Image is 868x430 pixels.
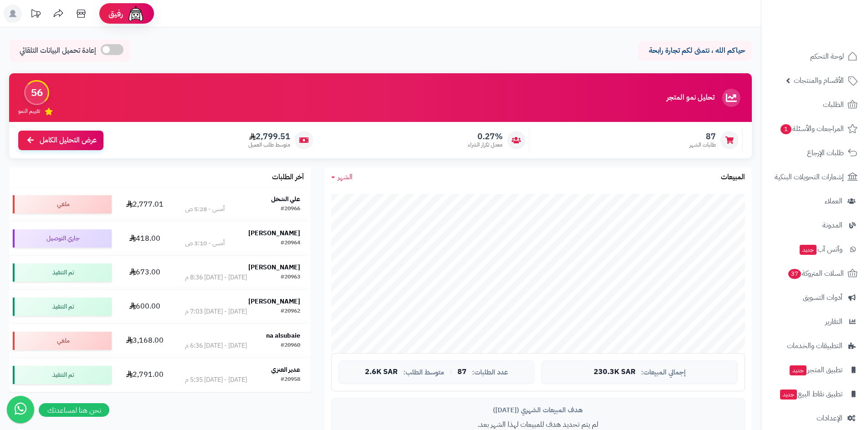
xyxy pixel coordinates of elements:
div: #20963 [281,273,300,282]
a: وآتس آبجديد [767,238,863,260]
div: تم التنفيذ [13,298,112,316]
a: المراجعات والأسئلة1 [767,118,863,140]
div: ملغي [13,332,112,350]
span: طلبات الإرجاع [807,147,844,159]
div: #20966 [281,205,300,214]
span: إعادة تحميل البيانات التلقائي [20,46,96,56]
div: أمس - 5:28 ص [185,205,225,214]
span: متوسط طلب العميل [248,141,290,149]
a: التقارير [767,311,863,333]
p: لم يتم تحديد هدف للمبيعات لهذا الشهر بعد. [339,420,738,430]
span: الشهر [338,172,353,182]
a: الطلبات [767,94,863,116]
strong: [PERSON_NAME] [248,228,300,238]
div: #20960 [281,341,300,350]
span: العملاء [825,195,842,207]
span: جديد [800,245,817,255]
span: عدد الطلبات: [472,369,508,376]
div: [DATE] - [DATE] 7:03 م [185,307,247,316]
span: المدونة [822,219,842,232]
span: 87 [457,368,467,376]
div: ملغي [13,195,112,213]
p: حياكم الله ، نتمنى لكم تجارة رابحة [645,46,745,56]
span: 0.27% [468,132,503,142]
span: السلات المتروكة [787,267,844,280]
span: 2.6K SAR [365,368,398,376]
span: إجمالي المبيعات: [641,369,686,376]
div: [DATE] - [DATE] 8:36 م [185,273,247,282]
span: | [450,369,452,375]
span: التطبيقات والخدمات [787,339,842,352]
span: عرض التحليل الكامل [40,135,97,146]
h3: المبيعات [721,173,745,182]
div: جاري التوصيل [13,229,112,248]
td: 2,777.01 [115,187,175,221]
a: الشهر [331,172,353,182]
a: الإعدادات [767,407,863,429]
span: لوحة التحكم [810,50,844,63]
div: تم التنفيذ [13,366,112,384]
a: السلات المتروكة37 [767,263,863,284]
span: الطلبات [823,98,844,111]
a: تطبيق نقاط البيعجديد [767,383,863,405]
h3: آخر الطلبات [272,173,304,182]
td: 3,168.00 [115,324,175,358]
strong: عدير العنزي [271,365,300,374]
span: تطبيق المتجر [789,364,842,376]
span: الإعدادات [817,412,842,425]
span: تطبيق نقاط البيع [779,388,842,400]
span: 87 [689,132,716,142]
div: #20962 [281,307,300,316]
div: هدف المبيعات الشهري ([DATE]) [339,405,738,415]
a: طلبات الإرجاع [767,142,863,164]
div: أمس - 3:10 ص [185,239,225,248]
span: الأقسام والمنتجات [794,74,844,87]
div: #20958 [281,375,300,384]
strong: علي الشخل [271,194,300,204]
div: [DATE] - [DATE] 5:35 م [185,375,247,384]
img: logo-2.png [806,7,859,26]
h3: تحليل نمو المتجر [667,94,714,102]
td: 2,791.00 [115,358,175,392]
a: أدوات التسويق [767,287,863,309]
span: تقييم النمو [18,107,40,115]
strong: [PERSON_NAME] [248,297,300,306]
td: 600.00 [115,290,175,324]
span: المراجعات والأسئلة [780,122,844,135]
span: معدل تكرار الشراء [468,141,503,149]
div: تم التنفيذ [13,263,112,282]
span: التقارير [825,315,842,328]
span: متوسط الطلب: [403,369,444,376]
strong: na alsubaie [266,331,300,340]
span: جديد [780,390,797,400]
div: #20964 [281,239,300,248]
a: العملاء [767,190,863,212]
div: [DATE] - [DATE] 6:36 م [185,341,247,350]
span: إشعارات التحويلات البنكية [775,171,844,183]
td: 673.00 [115,256,175,289]
a: لوحة التحكم [767,46,863,67]
span: رفيق [108,8,123,19]
span: 37 [788,269,801,279]
a: تحديثات المنصة [24,5,47,25]
span: أدوات التسويق [803,291,842,304]
span: 1 [781,124,791,134]
span: جديد [790,365,806,375]
span: 2,799.51 [248,132,290,142]
a: المدونة [767,214,863,236]
td: 418.00 [115,222,175,255]
img: ai-face.png [127,5,145,23]
span: وآتس آب [799,243,842,256]
strong: [PERSON_NAME] [248,263,300,272]
a: تطبيق المتجرجديد [767,359,863,381]
a: التطبيقات والخدمات [767,335,863,357]
span: 230.3K SAR [594,368,636,376]
a: عرض التحليل الكامل [18,131,103,150]
a: إشعارات التحويلات البنكية [767,166,863,188]
span: طلبات الشهر [689,141,716,149]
